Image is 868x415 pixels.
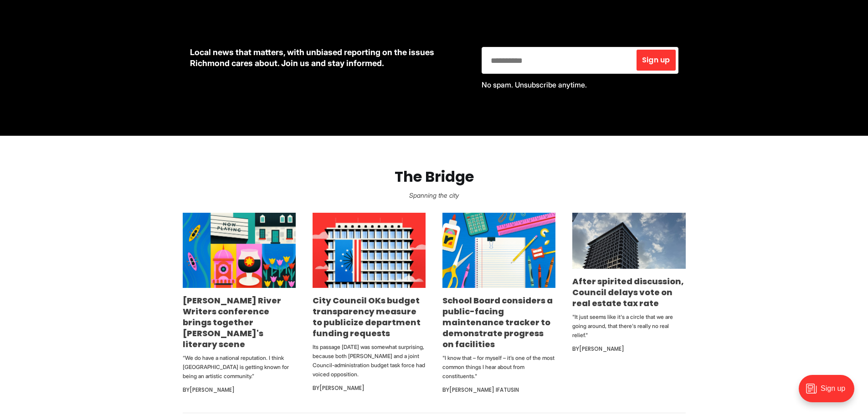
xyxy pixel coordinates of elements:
button: Sign up [637,50,675,71]
a: [PERSON_NAME] [190,386,235,394]
span: No spam. Unsubscribe anytime. [482,80,587,89]
div: By [572,343,685,354]
div: By [442,384,555,395]
p: Its passage [DATE] was somewhat surprising, because both [PERSON_NAME] and a joint Council-admini... [313,343,426,379]
div: By [183,384,296,395]
img: James River Writers conference brings together Richmond's literary scene [183,213,296,288]
a: [PERSON_NAME] River Writers conference brings together [PERSON_NAME]'s literary scene [183,295,281,350]
p: “We do have a national reputation. I think [GEOGRAPHIC_DATA] is getting known for being an artist... [183,354,296,381]
img: School Board considers a public-facing maintenance tracker to demonstrate progress on facilities [442,213,555,288]
img: After spirited discussion, Council delays vote on real estate tax rate [572,213,685,269]
span: Sign up [642,56,670,64]
a: City Council OKs budget transparency measure to publicize department funding requests [313,295,421,339]
p: Spanning the city [15,189,853,202]
a: School Board considers a public-facing maintenance tracker to demonstrate progress on facilities [442,295,553,350]
h2: The Bridge [15,169,853,185]
a: [PERSON_NAME] [579,345,624,353]
p: "I know that – for myself – it’s one of the most common things I hear about from constituents." [442,354,555,381]
a: [PERSON_NAME] [319,384,365,392]
a: After spirited discussion, Council delays vote on real estate tax rate [572,276,684,309]
p: Local news that matters, with unbiased reporting on the issues Richmond cares about. Join us and ... [190,47,467,69]
div: By [313,383,426,394]
a: [PERSON_NAME] Ifatusin [449,386,519,394]
img: City Council OKs budget transparency measure to publicize department funding requests [313,213,426,288]
iframe: portal-trigger [791,370,868,415]
p: "It just seems like it's a circle that we are going around, that there's really no real relief." [572,313,685,340]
